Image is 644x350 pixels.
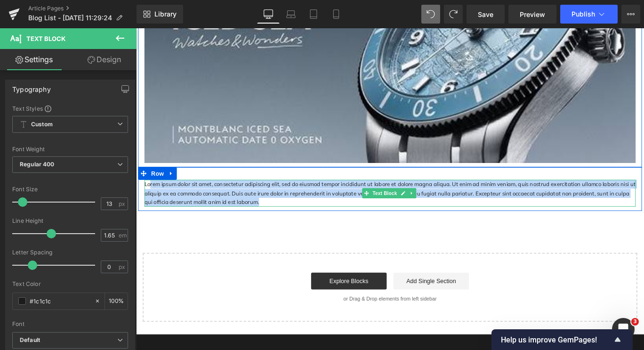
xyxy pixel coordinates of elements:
a: Expand / Collapse [33,156,46,170]
span: Library [154,10,177,18]
a: Preview [508,5,556,24]
button: Publish [560,5,618,24]
a: Explore Blocks [196,274,281,293]
div: Text Color [12,281,128,287]
a: Tablet [302,5,325,24]
a: New Library [137,5,183,24]
span: em [119,232,127,238]
span: 3 [631,318,639,326]
button: Undo [421,5,440,24]
div: Typography [12,80,51,93]
a: Expand / Collapse [304,179,314,191]
span: Text Block [263,179,294,191]
b: Regular 400 [20,161,55,168]
button: More [621,5,640,24]
div: % [105,293,128,309]
p: or Drag & Drop elements from left sidebar [23,301,547,307]
iframe: Intercom live chat [612,318,635,341]
span: px [119,264,127,270]
a: Desktop [257,5,280,24]
div: Font [12,321,128,327]
div: Text Styles [12,105,128,112]
b: Custom [31,121,53,129]
span: Blog List - [DATE] 11:29:24 [28,14,112,22]
button: Show survey - Help us improve GemPages! [501,334,623,345]
a: Mobile [325,5,347,24]
a: Design [70,49,138,70]
div: Letter Spacing [12,249,128,256]
div: Font Weight [12,146,128,153]
i: Default [20,336,40,344]
span: Row [15,156,33,170]
a: Add Single Section [289,274,373,293]
div: Line Height [12,218,128,224]
a: Laptop [280,5,302,24]
input: Color [30,296,90,306]
span: Text Block [26,35,65,42]
div: Font Size [12,186,128,193]
span: Save [478,9,493,19]
span: Help us improve GemPages! [501,335,612,344]
a: Article Pages [28,5,137,12]
span: px [119,201,127,207]
span: Preview [520,9,545,19]
span: Publish [572,10,595,18]
button: Redo [444,5,463,24]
